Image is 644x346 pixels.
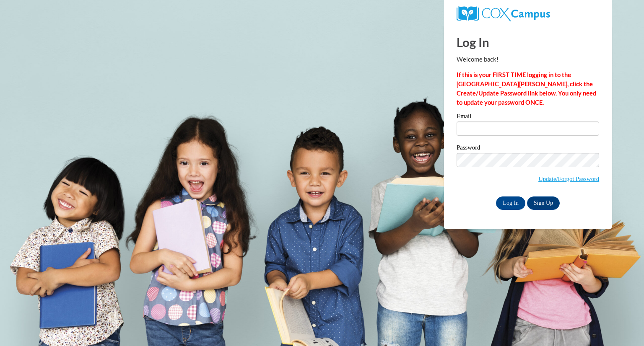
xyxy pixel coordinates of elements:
input: Log In [496,196,525,210]
label: Password [457,145,599,153]
label: Email [457,113,599,121]
h1: Log In [457,34,599,51]
a: Update/Forgot Password [538,176,599,182]
p: Welcome back! [457,55,599,64]
a: COX Campus [457,10,550,17]
img: COX Campus [457,6,550,21]
a: Sign Up [527,196,560,210]
strong: If this is your FIRST TIME logging in to the [GEOGRAPHIC_DATA][PERSON_NAME], click the Create/Upd... [457,71,596,106]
